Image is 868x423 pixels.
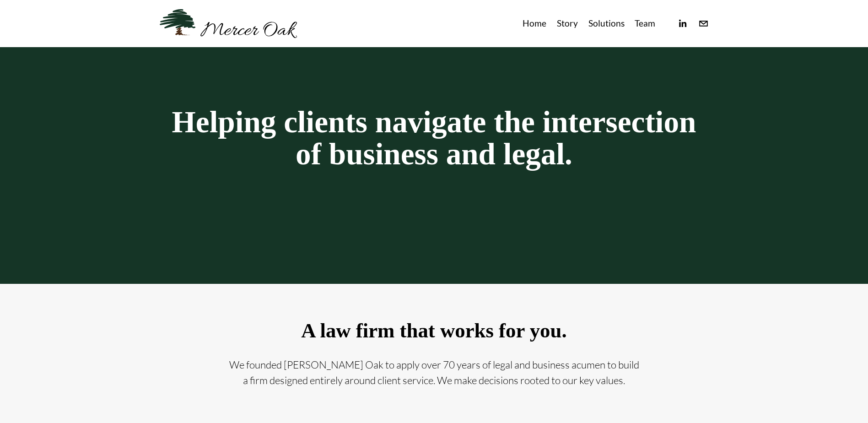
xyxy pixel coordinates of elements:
a: Team [635,16,655,31]
h2: A law firm that works for you. [228,320,640,342]
a: Story [557,16,578,31]
p: We founded [PERSON_NAME] Oak to apply over 70 years of legal and business acumen to build a firm ... [228,357,640,388]
a: linkedin-unauth [677,18,688,29]
h1: Helping clients navigate the intersection of business and legal. [160,106,709,171]
a: Solutions [588,16,625,31]
a: info@merceroaklaw.com [698,18,709,29]
a: Home [523,16,546,31]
